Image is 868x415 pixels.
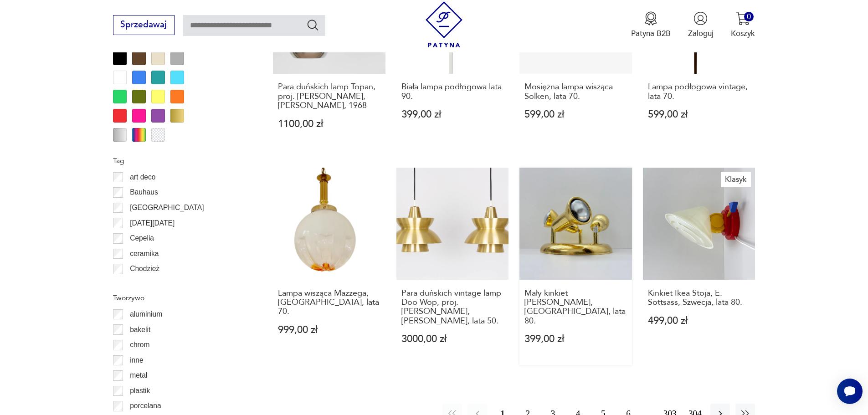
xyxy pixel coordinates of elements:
button: 0Koszyk [731,11,755,39]
h3: Lampa wisząca Mazzega, [GEOGRAPHIC_DATA], lata 70. [278,289,380,317]
p: [DATE][DATE] [130,217,175,229]
img: Ikona medalu [644,11,658,26]
p: bakelit [130,324,150,336]
img: Ikona koszyka [736,11,750,26]
p: ceramika [130,248,159,260]
p: [GEOGRAPHIC_DATA] [130,202,204,214]
p: Tag [113,155,247,167]
h3: Mosiężna lampa wisząca Solken, lata 70. [524,82,627,101]
p: porcelana [130,400,161,412]
p: plastik [130,385,150,397]
p: inne [130,354,143,366]
p: chrom [130,339,149,351]
p: 3000,00 zł [401,334,504,344]
h3: Para duńskich lamp Topan, proj. [PERSON_NAME], [PERSON_NAME], 1968 [278,82,380,110]
button: Szukaj [306,18,319,31]
p: 1100,00 zł [278,119,380,129]
p: Chodzież [130,263,159,275]
p: metal [130,369,147,381]
div: 0 [744,12,754,21]
a: Ikona medaluPatyna B2B [631,11,671,39]
p: 399,00 zł [401,110,504,119]
img: Ikonka użytkownika [693,11,708,26]
a: KlasykKinkiet Ikea Stoja, E. Sottsass, Szwecja, lata 80.Kinkiet Ikea Stoja, E. Sottsass, Szwecja,... [643,168,755,365]
p: aluminium [130,308,162,320]
h3: Kinkiet Ikea Stoja, E. Sottsass, Szwecja, lata 80. [648,289,750,307]
button: Sprzedawaj [113,15,175,35]
p: Tworzywo [113,292,247,304]
button: Patyna B2B [631,11,671,39]
h3: Biała lampa podłogowa lata 90. [401,82,504,101]
a: Mały kinkiet Grossmann, Niemcy, lata 80.Mały kinkiet [PERSON_NAME], [GEOGRAPHIC_DATA], lata 80.39... [519,168,632,365]
p: 399,00 zł [524,334,627,344]
h3: Para duńskich vintage lamp Doo Wop, proj. [PERSON_NAME], [PERSON_NAME], lata 50. [401,289,504,326]
h3: Lampa podłogowa vintage, lata 70. [648,82,750,101]
button: Zaloguj [688,11,714,39]
img: Patyna - sklep z meblami i dekoracjami vintage [421,1,467,47]
h3: Mały kinkiet [PERSON_NAME], [GEOGRAPHIC_DATA], lata 80. [524,289,627,326]
p: Patyna B2B [631,28,671,39]
p: 999,00 zł [278,325,380,335]
p: 599,00 zł [648,110,750,119]
p: art deco [130,171,155,183]
p: 599,00 zł [524,110,627,119]
p: Ćmielów [130,278,157,290]
p: Koszyk [731,28,755,39]
p: 499,00 zł [648,316,750,326]
iframe: Smartsupp widget button [837,379,863,404]
a: Para duńskich vintage lamp Doo Wop, proj. Henning Klok, Louis Poulsen, lata 50.Para duńskich vint... [396,168,509,365]
p: Cepelia [130,232,154,244]
a: Lampa wisząca Mazzega, Wlochy, lata 70.Lampa wisząca Mazzega, [GEOGRAPHIC_DATA], lata 70.999,00 zł [273,168,385,365]
a: Sprzedawaj [113,22,175,29]
p: Zaloguj [688,28,714,39]
p: Bauhaus [130,186,158,198]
